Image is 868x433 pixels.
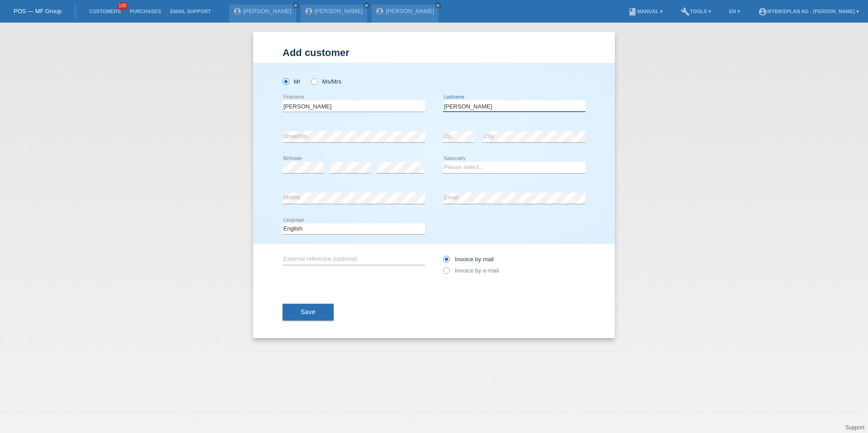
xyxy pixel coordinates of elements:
[14,8,61,14] a: POS — MF Group
[301,308,316,315] span: Save
[758,7,767,16] i: account_circle
[283,47,585,58] h1: Add customer
[754,9,863,14] a: account_circleMybikeplan AG - [PERSON_NAME] ▾
[845,424,864,431] a: Support
[311,78,317,84] input: Ms/Mrs
[676,9,716,14] a: buildTools ▾
[315,8,363,14] a: [PERSON_NAME]
[311,78,341,85] label: Ms/Mrs
[125,9,165,14] a: Purchases
[443,267,499,274] label: Invoice by e-mail
[443,267,449,278] input: Invoice by e-mail
[443,256,494,263] label: Invoice by mail
[363,2,370,9] a: close
[85,9,125,14] a: Customers
[386,8,434,14] a: [PERSON_NAME]
[364,3,369,8] i: close
[243,8,292,14] a: [PERSON_NAME]
[681,7,690,16] i: build
[283,78,288,84] input: Mr
[436,3,440,8] i: close
[165,9,215,14] a: Email Support
[623,9,667,14] a: bookManual ▾
[435,2,441,9] a: close
[283,78,301,85] label: Mr
[283,304,334,321] button: Save
[118,2,128,10] span: 100
[293,3,298,8] i: close
[725,9,745,14] a: EN ▾
[292,2,299,9] a: close
[628,7,637,16] i: book
[443,256,449,267] input: Invoice by mail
